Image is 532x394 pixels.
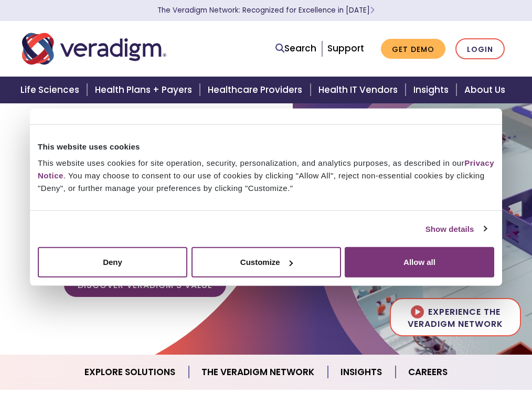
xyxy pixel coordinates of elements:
[370,5,375,15] span: Learn More
[22,31,166,66] img: Veradigm logo
[312,77,407,103] a: Health IT Vendors
[157,5,375,15] a: The Veradigm Network: Recognized for Excellence in [DATE]Learn More
[89,77,201,103] a: Health Plans + Payers
[191,247,341,278] button: Customize
[425,222,486,235] a: Show details
[396,359,460,386] a: Careers
[455,38,505,60] a: Login
[381,39,445,59] a: Get Demo
[345,247,494,278] button: Allow all
[275,41,316,56] a: Search
[189,359,328,386] a: The Veradigm Network
[72,359,189,386] a: Explore Solutions
[327,42,364,55] a: Support
[407,77,458,103] a: Insights
[201,77,312,103] a: Healthcare Providers
[328,359,396,386] a: Insights
[38,157,494,195] div: This website uses cookies for site operation, security, personalization, and analytics purposes, ...
[38,247,187,278] button: Deny
[38,158,494,180] a: Privacy Notice
[14,77,89,103] a: Life Sciences
[38,140,494,153] div: This website uses cookies
[458,77,518,103] a: About Us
